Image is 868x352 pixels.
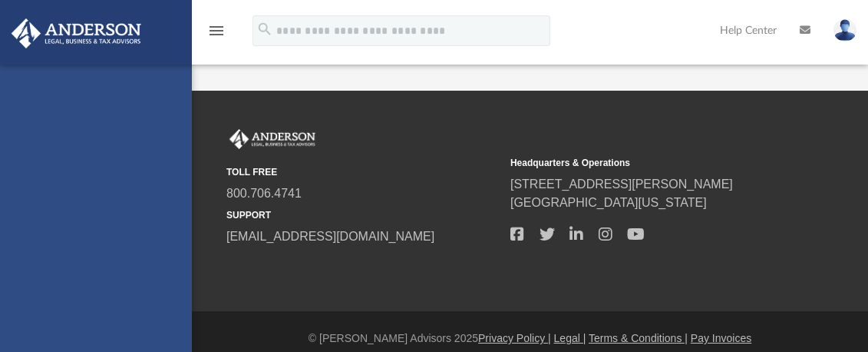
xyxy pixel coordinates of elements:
a: Terms & Conditions | [589,332,688,344]
i: menu [207,22,226,40]
img: User Pic [833,19,856,42]
i: search [256,21,273,38]
a: 800.706.4741 [226,187,302,200]
img: Anderson Advisors Platinum Portal [226,129,318,149]
a: Privacy Policy | [478,332,551,344]
a: [STREET_ADDRESS][PERSON_NAME] [510,178,733,191]
a: Legal | [554,332,586,344]
small: TOLL FREE [226,165,500,179]
img: Anderson Advisors Platinum Portal [7,18,146,48]
a: [EMAIL_ADDRESS][DOMAIN_NAME] [226,230,434,243]
a: Pay Invoices [691,332,751,344]
small: Headquarters & Operations [510,156,784,170]
a: menu [207,29,226,40]
div: © [PERSON_NAME] Advisors 2025 [192,330,868,347]
a: [GEOGRAPHIC_DATA][US_STATE] [510,196,707,209]
small: SUPPORT [226,208,500,222]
